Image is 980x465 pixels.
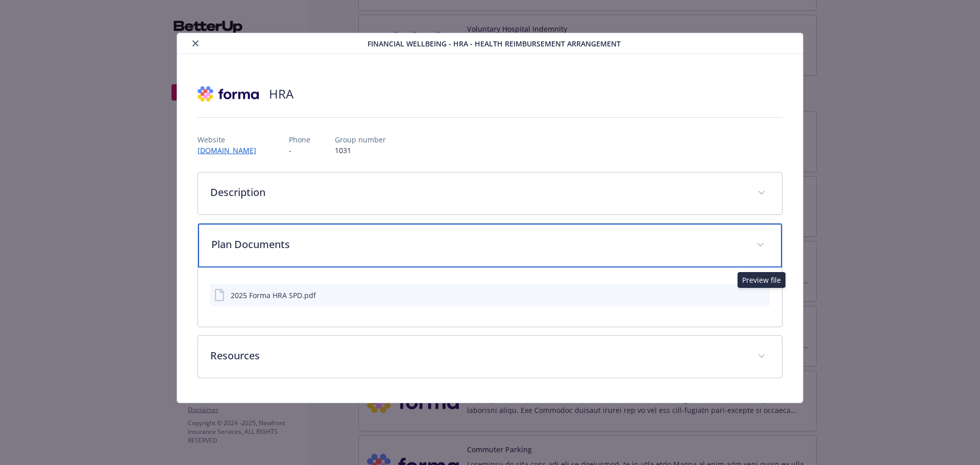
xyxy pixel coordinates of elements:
[756,290,766,301] button: preview file
[367,38,621,49] span: Financial Wellbeing - HRA - Health Reimbursement Arrangement
[289,134,310,145] p: Phone
[269,85,293,103] h2: HRA
[98,33,882,403] div: details for plan Financial Wellbeing - HRA - Health Reimbursement Arrangement
[335,134,386,145] p: Group number
[210,185,746,200] p: Description
[198,145,264,155] a: [DOMAIN_NAME]
[210,348,746,363] p: Resources
[198,79,259,109] img: Forma, Inc.
[335,145,386,156] p: 1031
[738,272,786,288] div: Preview file
[740,290,748,301] button: download file
[211,237,745,252] p: Plan Documents
[198,173,782,214] div: Description
[198,134,264,145] p: Website
[289,145,310,156] p: -
[198,267,782,327] div: Plan Documents
[198,224,782,267] div: Plan Documents
[189,37,202,50] button: close
[198,336,782,378] div: Resources
[231,290,316,301] div: 2025 Forma HRA SPD.pdf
